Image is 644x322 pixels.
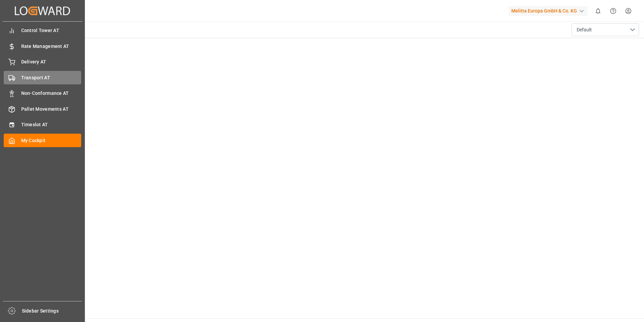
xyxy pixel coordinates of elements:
[4,55,81,69] a: Delivery AT
[577,26,592,33] span: Default
[4,134,81,147] a: My Cockpit
[4,71,81,84] a: Transport AT
[21,90,82,97] span: Non-Conformance AT
[21,43,82,50] span: Rate Management AT
[21,74,82,81] span: Transport AT
[4,39,81,53] a: Rate Management AT
[21,121,82,128] span: Timeslot AT
[4,102,81,115] a: Pallet Movements AT
[572,23,639,36] button: open menu
[4,118,81,131] a: Timeslot AT
[21,27,82,34] span: Control Tower AT
[4,87,81,100] a: Non-Conformance AT
[22,307,82,315] span: Sidebar Settings
[21,137,82,144] span: My Cockpit
[21,106,82,113] span: Pallet Movements AT
[21,58,82,65] span: Delivery AT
